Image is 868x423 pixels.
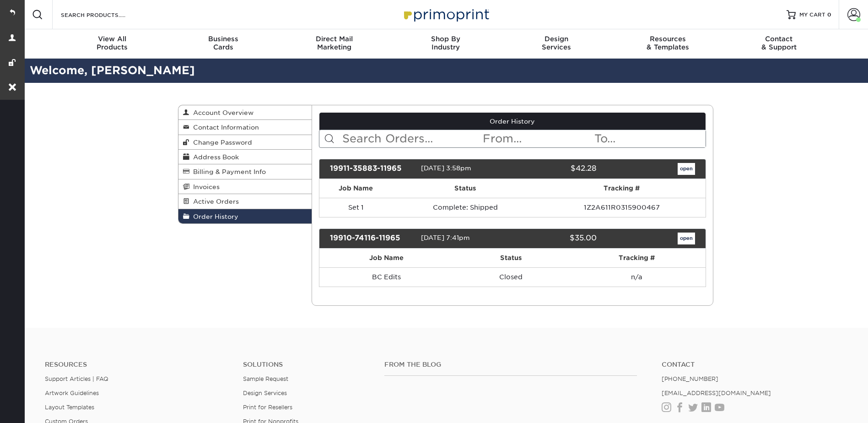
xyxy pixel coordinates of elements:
a: Address Book [178,150,312,164]
div: & Templates [612,35,723,51]
span: Invoices [189,183,220,190]
a: Layout Templates [45,404,94,411]
th: Tracking # [568,249,706,267]
a: Billing & Payment Info [178,164,312,179]
th: Job Name [319,179,392,198]
a: Shop ByIndustry [390,29,501,59]
a: Change Password [178,135,312,150]
a: Resources& Templates [612,29,723,59]
a: Contact [662,361,846,369]
td: n/a [568,267,706,287]
th: Status [392,179,538,198]
th: Tracking # [538,179,706,198]
div: $35.00 [506,233,604,244]
a: Contact Information [178,120,312,135]
span: Active Orders [189,198,239,205]
div: 19910-74116-11965 [323,233,421,244]
a: Account Overview [178,105,312,120]
span: View All [57,35,168,43]
td: Complete: Shipped [392,198,538,217]
a: open [678,163,695,175]
td: Closed [453,267,568,287]
input: From... [482,130,593,147]
span: Order History [189,213,238,220]
a: Artwork Guidelines [45,390,99,396]
span: [DATE] 3:58pm [421,164,471,172]
a: Order History [178,209,312,223]
a: Design Services [243,390,287,396]
a: Order History [319,113,706,130]
h4: From the Blog [384,361,637,369]
span: Address Book [189,153,239,161]
a: Print for Resellers [243,404,292,411]
a: BusinessCards [167,29,279,59]
td: BC Edits [319,267,453,287]
span: Change Password [189,139,252,146]
a: Active Orders [178,194,312,209]
a: Contact& Support [723,29,835,59]
a: [PHONE_NUMBER] [662,375,718,382]
input: SEARCH PRODUCTS..... [60,9,149,20]
span: Resources [612,35,723,43]
a: DesignServices [501,29,612,59]
span: Design [501,35,612,43]
div: $42.28 [506,163,604,175]
img: Primoprint [400,5,491,24]
input: To... [593,130,705,147]
a: Invoices [178,179,312,194]
th: Status [453,249,568,267]
a: open [678,233,695,244]
div: Marketing [279,35,390,51]
td: Set 1 [319,198,392,217]
a: Direct MailMarketing [279,29,390,59]
span: 0 [827,11,831,18]
div: Cards [167,35,279,51]
input: Search Orders... [341,130,482,147]
th: Job Name [319,249,453,267]
h4: Resources [45,361,229,369]
div: 19911-35883-11965 [323,163,421,175]
div: Services [501,35,612,51]
span: [DATE] 7:41pm [421,234,470,241]
a: [EMAIL_ADDRESS][DOMAIN_NAME] [662,390,771,396]
span: Account Overview [189,109,253,116]
span: Business [167,35,279,43]
span: Contact Information [189,124,259,131]
span: MY CART [799,11,825,19]
div: & Support [723,35,835,51]
a: View AllProducts [57,29,168,59]
a: Support Articles | FAQ [45,375,108,382]
span: Contact [723,35,835,43]
span: Direct Mail [279,35,390,43]
div: Products [57,35,168,51]
div: Industry [390,35,501,51]
span: Billing & Payment Info [189,168,266,175]
h4: Solutions [243,361,371,369]
td: 1Z2A611R0315900467 [538,198,706,217]
span: Shop By [390,35,501,43]
a: Sample Request [243,375,288,382]
h2: Welcome, [PERSON_NAME] [23,62,868,79]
